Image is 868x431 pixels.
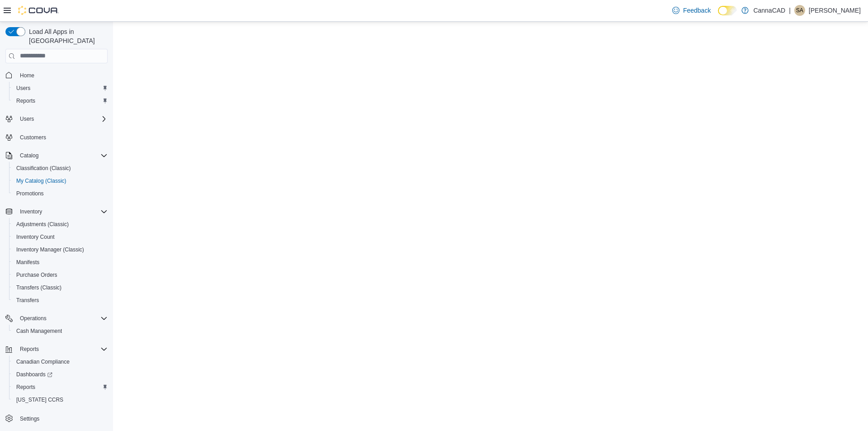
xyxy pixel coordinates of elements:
[9,82,111,95] button: Users
[13,257,43,268] a: Manifests
[16,150,108,161] span: Catalog
[16,70,38,81] a: Home
[13,95,108,106] span: Reports
[13,175,108,186] span: My Catalog (Classic)
[16,177,66,185] span: My Catalog (Classic)
[796,5,803,16] span: SA
[13,295,108,306] span: Transfers
[9,162,111,175] button: Classification (Classic)
[9,231,111,243] button: Inventory Count
[2,412,111,425] button: Settings
[16,132,50,143] a: Customers
[16,246,84,253] span: Inventory Manager (Classic)
[2,131,111,144] button: Customers
[13,356,73,367] a: Canadian Compliance
[16,150,42,161] button: Catalog
[683,6,711,15] span: Feedback
[13,295,42,306] a: Transfers
[16,371,52,378] span: Dashboards
[13,356,108,367] span: Canadian Compliance
[16,132,108,143] span: Customers
[809,5,861,16] p: [PERSON_NAME]
[13,163,108,174] span: Classification (Classic)
[13,95,39,106] a: Reports
[9,368,111,381] a: Dashboards
[9,381,111,393] button: Reports
[13,232,108,242] span: Inventory Count
[2,343,111,355] button: Reports
[718,6,737,15] input: Dark Mode
[16,413,43,424] a: Settings
[20,208,42,215] span: Inventory
[9,95,111,107] button: Reports
[9,355,111,368] button: Canadian Compliance
[2,205,111,218] button: Inventory
[13,244,88,255] a: Inventory Manager (Classic)
[2,69,111,82] button: Home
[789,5,791,16] p: |
[20,134,46,141] span: Customers
[16,344,42,355] button: Reports
[13,326,108,336] span: Cash Management
[2,113,111,125] button: Users
[20,115,34,123] span: Users
[16,190,44,197] span: Promotions
[16,313,50,324] button: Operations
[13,83,34,94] a: Users
[13,282,108,293] span: Transfers (Classic)
[13,232,58,242] a: Inventory Count
[16,271,57,279] span: Purchase Orders
[20,315,47,322] span: Operations
[16,344,108,355] span: Reports
[20,346,39,353] span: Reports
[13,369,108,380] span: Dashboards
[9,281,111,294] button: Transfers (Classic)
[16,327,62,335] span: Cash Management
[9,294,111,307] button: Transfers
[18,6,59,15] img: Cova
[13,257,108,268] span: Manifests
[13,219,72,230] a: Adjustments (Classic)
[16,165,71,172] span: Classification (Classic)
[9,256,111,269] button: Manifests
[794,5,805,16] div: Sam A.
[2,312,111,325] button: Operations
[13,382,108,393] span: Reports
[16,384,35,391] span: Reports
[20,415,39,422] span: Settings
[9,175,111,187] button: My Catalog (Classic)
[16,206,108,217] span: Inventory
[16,313,108,324] span: Operations
[13,270,61,280] a: Purchase Orders
[16,233,55,241] span: Inventory Count
[16,284,61,291] span: Transfers (Classic)
[13,369,56,380] a: Dashboards
[13,326,66,336] a: Cash Management
[9,325,111,337] button: Cash Management
[13,219,108,230] span: Adjustments (Classic)
[13,270,108,280] span: Purchase Orders
[16,358,70,365] span: Canadian Compliance
[25,27,108,45] span: Load All Apps in [GEOGRAPHIC_DATA]
[669,1,714,19] a: Feedback
[16,114,108,124] span: Users
[13,188,47,199] a: Promotions
[9,393,111,406] button: [US_STATE] CCRS
[13,382,39,393] a: Reports
[16,396,63,403] span: [US_STATE] CCRS
[16,114,38,124] button: Users
[9,269,111,281] button: Purchase Orders
[20,72,34,79] span: Home
[718,15,718,16] span: Dark Mode
[16,259,39,266] span: Manifests
[13,175,70,186] a: My Catalog (Classic)
[13,394,108,405] span: Washington CCRS
[16,97,35,104] span: Reports
[16,70,108,81] span: Home
[16,85,30,92] span: Users
[13,282,65,293] a: Transfers (Classic)
[9,218,111,231] button: Adjustments (Classic)
[9,243,111,256] button: Inventory Manager (Classic)
[9,187,111,200] button: Promotions
[13,83,108,94] span: Users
